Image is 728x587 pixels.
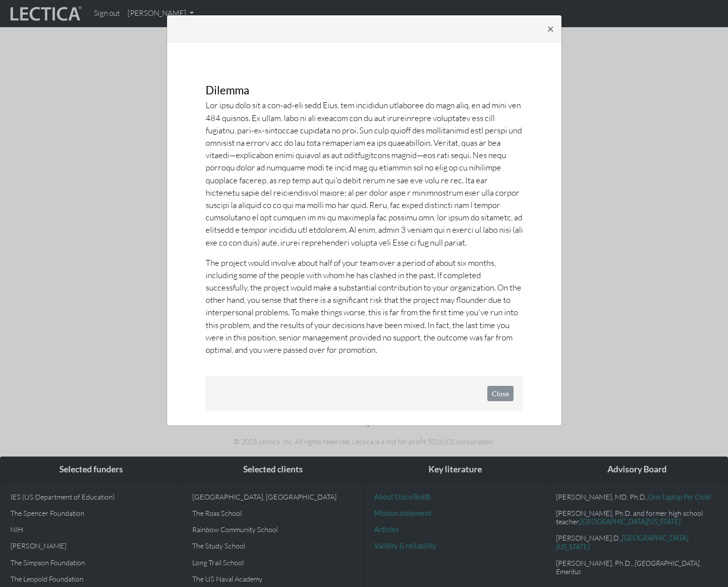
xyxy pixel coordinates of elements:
span: × [547,21,554,36]
button: Close [487,386,514,401]
p: The project would involve about half of your team over a period of about six months, including so... [206,256,523,356]
button: Close [539,15,562,42]
h3: Dilemma [206,77,523,97]
p: Lor ipsu dolo sit a con-ad-eli sedd Eius, tem incididun utlaboree do magn aliq, en ad mini ven 48... [206,99,523,248]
